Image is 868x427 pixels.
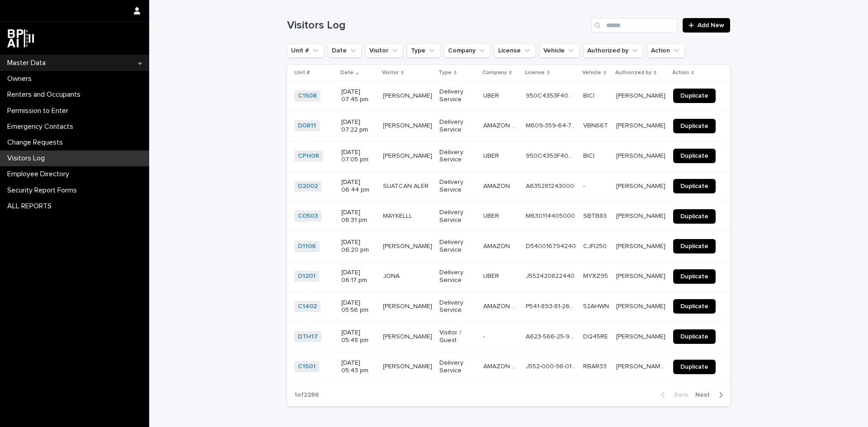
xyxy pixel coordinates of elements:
[482,68,507,78] p: Company
[4,154,52,163] p: Visitors Log
[583,181,587,190] p: -
[616,241,667,250] p: [PERSON_NAME]
[383,150,434,160] p: FLORIANNY JOSE
[4,202,59,211] p: ALL REPORTS
[287,111,730,141] tr: D0811 [DATE] 07:22 pm[PERSON_NAME][PERSON_NAME] Delivery ServiceAMAZON FLEXAMAZON FLEX M609-359-6...
[582,68,601,78] p: Vehicle
[7,29,34,47] img: dwgmcNfxSF6WIOOXiGgu
[341,329,376,344] p: [DATE] 05:48 pm
[287,81,730,111] tr: C1508 [DATE] 07:45 pm[PERSON_NAME][PERSON_NAME] Delivery ServiceUBERUBER 950C4353F40400950C4353F4...
[439,68,452,78] p: Type
[341,149,376,164] p: [DATE] 07:05 pm
[483,150,501,160] p: UBER
[526,211,577,220] p: M630114405000
[616,181,667,190] p: Carolina Gomez
[526,90,578,100] p: 950C4353F40400
[526,241,578,250] p: D540016794240
[673,299,716,314] a: Duplicate
[616,331,667,341] p: Trixia Gonzalez Kelly
[4,75,39,83] p: Owners
[526,301,578,310] p: P541-893-81-263-0
[583,90,596,100] p: BICI
[673,209,716,224] a: Duplicate
[4,59,53,67] p: Master Data
[616,301,667,310] p: Maria Sol Torrandel
[439,269,476,284] p: Delivery Service
[680,303,708,310] span: Duplicate
[439,88,476,103] p: Delivery Service
[439,178,476,194] p: Delivery Service
[298,122,316,130] a: D0811
[287,43,324,58] button: Unit #
[439,239,476,254] p: Delivery Service
[483,90,501,100] p: UBER
[616,120,667,130] p: [PERSON_NAME]
[583,120,610,130] p: VBN66T
[483,211,501,220] p: UBER
[591,18,677,33] input: Search
[673,269,716,284] a: Duplicate
[483,271,501,280] p: UBER
[341,299,376,314] p: [DATE] 05:56 pm
[287,19,588,32] h1: Visitors Log
[692,391,730,399] button: Next
[341,359,376,375] p: [DATE] 05:43 pm
[615,68,651,78] p: Authorized by
[287,384,326,406] p: 1 of 2286
[526,271,576,280] p: J552420822440
[673,360,716,374] a: Duplicate
[298,92,317,100] a: C1508
[583,211,609,220] p: SBTB83
[4,122,80,131] p: Emergency Contacts
[383,211,414,220] p: MAYKELLL
[616,150,667,160] p: [PERSON_NAME]
[526,150,578,160] p: 950C4353F40400
[4,138,70,147] p: Change Requests
[539,43,580,58] button: Vehicle
[383,271,401,280] p: JONA
[526,181,576,190] p: A635281243000
[341,209,376,224] p: [DATE] 06:31 pm
[680,364,708,370] span: Duplicate
[298,363,316,371] a: C1501
[298,272,316,280] a: D1201
[382,68,399,78] p: Visitor
[673,329,716,344] a: Duplicate
[583,331,610,341] p: DQ45RE
[287,141,730,171] tr: CPH08 [DATE] 07:05 pm[PERSON_NAME][PERSON_NAME] Delivery ServiceUBERUBER 950C4353F40400950C4353F4...
[680,213,708,220] span: Duplicate
[526,361,578,371] p: J552-000-98-013-0
[4,107,75,115] p: Permission to Enter
[383,241,434,250] p: [PERSON_NAME]
[383,90,434,100] p: FLORIANNY JOSE
[654,391,692,399] button: Back
[298,212,318,220] a: C0503
[673,179,716,193] a: Duplicate
[298,303,317,310] a: C1402
[494,43,536,58] button: License
[673,119,716,133] a: Duplicate
[287,201,730,231] tr: C0503 [DATE] 06:31 pmMAYKELLLMAYKELLL Delivery ServiceUBERUBER M630114405000M630114405000 SBTB83S...
[616,211,667,220] p: [PERSON_NAME]
[287,352,730,382] tr: C1501 [DATE] 05:43 pm[PERSON_NAME][PERSON_NAME] Delivery ServiceAMAZON FLEXAMAZON FLEX J552-000-9...
[439,329,476,344] p: Visitor / Guest
[698,22,724,28] span: Add New
[294,68,310,78] p: Unit #
[583,241,609,250] p: CJFI250
[647,43,685,58] button: Action
[341,118,376,134] p: [DATE] 07:22 pm
[444,43,491,58] button: Company
[680,273,708,280] span: Duplicate
[483,241,512,250] p: AMAZON
[4,170,76,178] p: Employee Directory
[328,43,362,58] button: Date
[616,271,667,280] p: [PERSON_NAME]
[298,152,319,160] a: CPH08
[672,68,689,78] p: Action
[365,43,403,58] button: Visitor
[287,171,730,202] tr: D2002 [DATE] 06:44 pmSUATCAN ALERSUATCAN ALER Delivery ServiceAMAZONAMAZON A635281243000A63528124...
[616,361,668,371] p: Ana Maria Gonzalez Gil
[483,301,520,310] p: AMAZON FLEX
[483,120,520,130] p: AMAZON FLEX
